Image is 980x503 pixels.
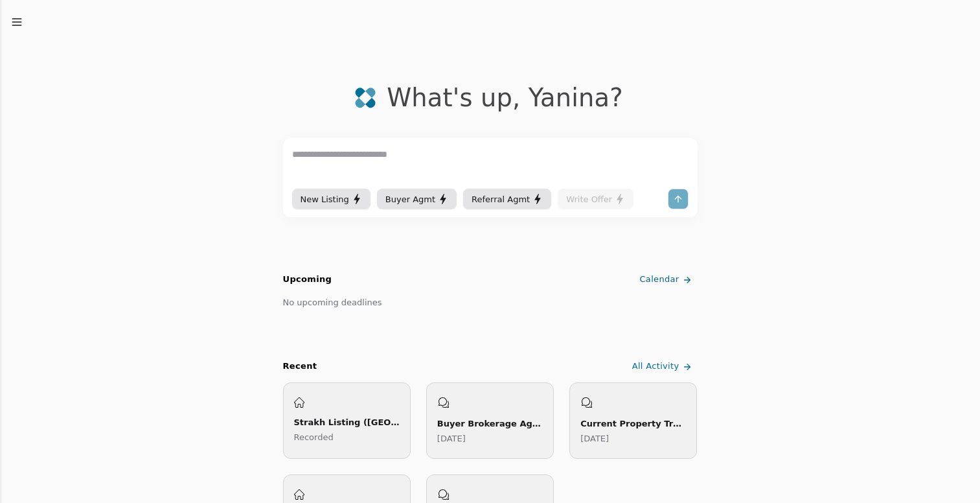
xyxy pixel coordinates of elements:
button: New Listing [292,189,370,209]
a: Strakh Listing ([GEOGRAPHIC_DATA])Recorded [283,382,411,459]
a: Buyer Brokerage Agreement Preparation[DATE] [426,382,554,459]
time: Monday, July 28, 2025 at 9:31:54 PM [580,434,609,443]
h2: Upcoming [283,273,332,287]
div: Current Property Transactions Overview [580,417,686,430]
button: Referral Agmt [463,189,551,209]
div: New Listing [301,193,362,206]
div: Recent [283,360,317,373]
div: No upcoming deadlines [283,296,382,309]
a: Calendar [637,269,697,290]
button: Buyer Agmt [377,189,457,209]
div: Strakh Listing ([GEOGRAPHIC_DATA]) [294,415,400,429]
div: What's up , Yanina ? [387,83,623,112]
div: Buyer Brokerage Agreement Preparation [437,417,543,430]
a: All Activity [630,356,698,377]
time: Monday, July 28, 2025 at 9:44:04 PM [437,434,466,443]
span: Buyer Agmt [385,193,435,206]
p: Recorded [294,430,400,444]
span: All Activity [632,360,679,373]
span: Calendar [639,273,679,287]
a: Current Property Transactions Overview[DATE] [569,382,697,459]
img: logo [354,87,376,109]
span: Referral Agmt [472,193,530,206]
